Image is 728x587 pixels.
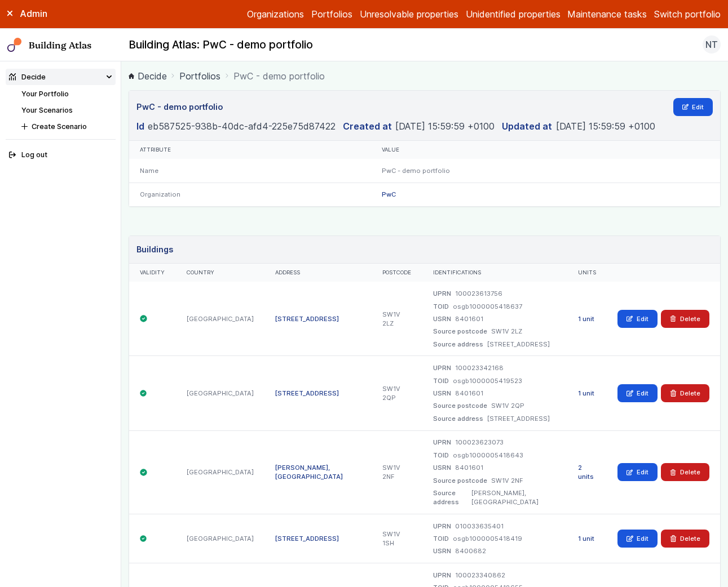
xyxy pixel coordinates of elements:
[433,451,449,460] dt: TOID
[275,315,339,323] a: [STREET_ADDRESS]
[175,282,264,356] div: [GEOGRAPHIC_DATA]
[395,119,495,133] dd: [DATE] 15:59:59 +0100
[502,119,552,133] dt: Updated at
[654,7,721,21] button: Switch portfolio
[343,119,392,133] dt: Created at
[275,535,339,542] a: [STREET_ADDRESS]
[673,98,713,116] a: Edit
[136,101,223,113] h3: PwC - demo portfolio
[187,269,254,277] div: Country
[455,571,505,580] dd: 100023340862
[6,147,116,163] button: Log out
[433,289,451,298] dt: UPRN
[567,7,647,21] a: Maintenance tasks
[433,414,483,423] dt: Source address
[433,438,451,447] dt: UPRN
[661,384,709,402] button: Delete
[6,69,116,85] summary: Decide
[233,69,325,83] span: PwC - demo portfolio
[433,571,451,580] dt: UPRN
[275,269,361,277] div: Address
[372,356,422,430] div: SW1V 2QP
[578,315,594,323] a: 1 unit
[21,106,73,114] a: Your Scenarios
[360,7,458,21] a: Unresolvable properties
[433,269,556,277] div: Identifications
[433,363,451,372] dt: UPRN
[491,401,524,410] dd: SW1V 2QP
[455,314,483,323] dd: 8401601
[556,119,655,133] dd: [DATE] 15:59:59 +0100
[617,310,658,328] a: Edit
[455,546,486,555] dd: 8400682
[455,522,504,531] dd: 010033635401
[275,464,343,481] a: [PERSON_NAME], [GEOGRAPHIC_DATA]
[371,159,720,183] div: PwC - demo portfolio
[433,401,487,410] dt: Source postcode
[136,119,144,133] dt: Id
[372,430,422,514] div: SW1V 2NF
[148,119,336,133] dd: eb587525-938b-40dc-afd4-225e75d87422
[175,430,264,514] div: [GEOGRAPHIC_DATA]
[372,282,422,356] div: SW1V 2LZ
[661,310,709,328] button: Delete
[487,414,550,423] dd: [STREET_ADDRESS]
[433,463,451,472] dt: USRN
[179,69,220,83] a: Portfolios
[311,7,352,21] a: Portfolios
[455,289,502,298] dd: 100023613756
[175,514,264,563] div: [GEOGRAPHIC_DATA]
[453,376,522,385] dd: osgb1000005419523
[433,340,483,349] dt: Source address
[372,514,422,563] div: SW1V 1SH
[433,389,451,398] dt: USRN
[382,269,412,277] div: Postcode
[433,476,487,485] dt: Source postcode
[617,463,658,481] a: Edit
[433,314,451,323] dt: USRN
[9,72,46,82] div: Decide
[7,38,22,52] img: main-0bbd2752.svg
[617,384,658,402] a: Edit
[129,183,371,206] div: Organization
[455,438,504,447] dd: 100023623073
[453,534,522,543] dd: osgb1000005418419
[433,327,487,336] dt: Source postcode
[18,118,116,135] button: Create Scenario
[471,488,556,506] dd: [PERSON_NAME], [GEOGRAPHIC_DATA]
[129,159,371,183] div: Name
[491,327,522,336] dd: SW1V 2LZ
[433,546,451,555] dt: USRN
[661,530,709,548] button: Delete
[433,522,451,531] dt: UPRN
[382,190,396,198] a: PwC
[433,488,467,506] dt: Source address
[455,389,483,398] dd: 8401601
[455,363,504,372] dd: 100023342168
[705,38,718,51] span: NT
[455,463,483,472] dd: 8401601
[275,389,339,397] a: [STREET_ADDRESS]
[578,464,594,481] a: 2 units
[433,302,449,311] dt: TOID
[453,451,523,460] dd: osgb1000005418643
[578,535,594,542] a: 1 unit
[129,38,313,52] h2: Building Atlas: PwC - demo portfolio
[129,69,167,83] a: Decide
[466,7,561,21] a: Unidentified properties
[433,534,449,543] dt: TOID
[21,90,69,98] a: Your Portfolio
[617,530,658,548] a: Edit
[433,376,449,385] dt: TOID
[703,35,721,54] button: NT
[140,146,360,154] div: Attribute
[140,269,165,277] div: Validity
[487,340,550,349] dd: [STREET_ADDRESS]
[578,389,594,397] a: 1 unit
[136,243,173,256] h3: Buildings
[491,476,523,485] dd: SW1V 2NF
[453,302,522,311] dd: osgb1000005418637
[661,463,709,481] button: Delete
[382,146,709,154] div: Value
[247,7,304,21] a: Organizations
